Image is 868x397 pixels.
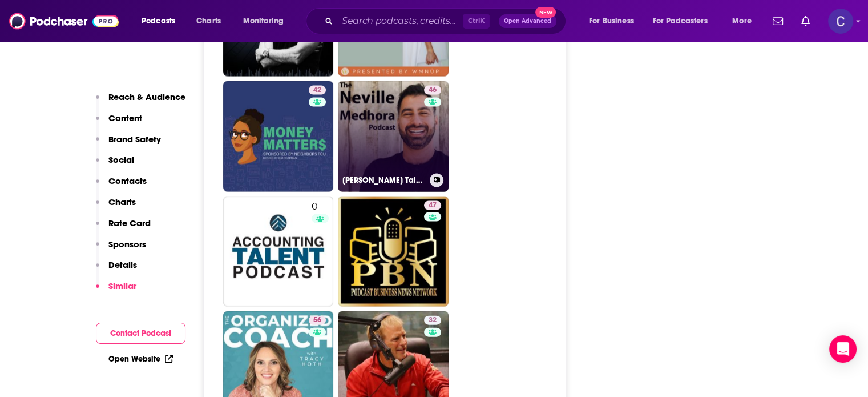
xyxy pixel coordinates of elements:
[504,18,551,24] span: Open Advanced
[645,12,724,30] button: open menu
[235,12,298,30] button: open menu
[828,9,853,34] span: Logged in as publicityxxtina
[732,13,752,29] span: More
[768,11,788,31] a: Show notifications dropdown
[463,14,490,29] span: Ctrl K
[108,259,137,270] p: Details
[108,134,161,145] p: Brand Safety
[429,200,437,211] span: 47
[313,85,321,96] span: 42
[189,12,228,30] a: Charts
[342,175,425,185] h3: [PERSON_NAME] Talks Copywriting
[96,134,161,155] button: Brand Safety
[653,13,708,29] span: For Podcasters
[337,12,463,30] input: Search podcasts, credits, & more...
[317,8,577,34] div: Search podcasts, credits, & more...
[108,113,142,123] p: Content
[108,91,185,102] p: Reach & Audience
[196,13,221,29] span: Charts
[142,13,175,29] span: Podcasts
[96,113,142,134] button: Content
[829,335,857,363] div: Open Intercom Messenger
[309,86,326,95] a: 42
[108,197,136,207] p: Charts
[424,316,441,325] a: 32
[223,81,334,192] a: 42
[429,85,437,96] span: 46
[96,218,151,239] button: Rate Card
[96,259,137,280] button: Details
[724,12,766,30] button: open menu
[243,13,284,29] span: Monitoring
[108,354,173,364] a: Open Website
[96,175,147,197] button: Contacts
[828,9,853,34] img: User Profile
[108,218,151,228] p: Rate Card
[309,316,326,325] a: 56
[313,315,321,326] span: 56
[223,197,334,307] a: 0
[429,315,437,326] span: 32
[96,197,136,218] button: Charts
[96,91,185,113] button: Reach & Audience
[134,12,190,30] button: open menu
[797,11,814,31] a: Show notifications dropdown
[424,201,441,210] a: 47
[338,81,449,192] a: 46[PERSON_NAME] Talks Copywriting
[96,323,185,344] button: Contact Podcast
[424,86,441,95] a: 46
[589,13,634,29] span: For Business
[581,12,648,30] button: open menu
[96,239,146,260] button: Sponsors
[338,197,449,307] a: 47
[9,10,119,32] img: Podchaser - Follow, Share and Rate Podcasts
[96,154,134,175] button: Social
[499,14,556,28] button: Open AdvancedNew
[108,280,136,291] p: Similar
[312,201,329,303] div: 0
[828,9,853,34] button: Show profile menu
[108,154,134,165] p: Social
[108,175,147,186] p: Contacts
[535,7,556,18] span: New
[108,239,146,250] p: Sponsors
[96,280,136,302] button: Similar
